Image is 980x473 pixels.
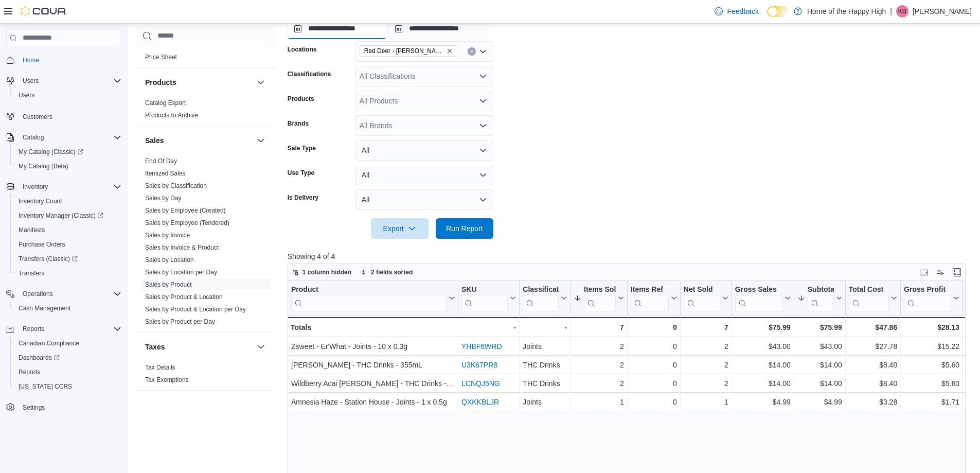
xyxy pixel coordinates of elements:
[904,285,951,295] div: Gross Profit
[10,266,126,281] button: Transfers
[19,240,65,249] span: Purchase Orders
[849,285,889,311] div: Total Cost
[145,219,229,226] a: Sales by Employee (Tendered)
[913,5,972,17] p: [PERSON_NAME]
[23,113,52,121] span: Customers
[479,47,487,56] button: Open list of options
[574,285,624,311] button: Items Sold
[479,97,487,105] button: Open list of options
[2,74,126,88] button: Users
[574,377,624,390] div: 2
[19,111,57,123] a: Customers
[14,195,121,207] span: Inventory Count
[145,169,186,178] span: Itemized Sales
[19,269,44,277] span: Transfers
[10,252,126,266] a: Transfers (Classic)
[145,244,219,251] a: Sales by Invoice & Product
[288,45,317,54] label: Locations
[898,5,906,17] span: KB
[10,159,126,173] button: My Catalog (Beta)
[377,218,422,239] span: Export
[631,285,677,311] button: Items Ref
[19,323,121,335] span: Reports
[951,266,963,278] button: Enter fullscreen
[360,45,457,57] span: Red Deer - Dawson Centre - Fire & Flower
[14,337,121,349] span: Canadian Compliance
[291,359,455,371] div: [PERSON_NAME] - THC Drinks - 355mL
[145,111,198,119] span: Products to Archive
[14,209,121,222] span: Inventory Manager (Classic)
[145,256,194,264] span: Sales by Location
[808,285,834,295] div: Subtotal
[710,1,762,22] a: Feedback
[574,321,624,334] div: 7
[145,195,182,202] a: Sales by Day
[631,285,669,311] div: Items Ref
[145,219,229,227] span: Sales by Employee (Tendered)
[145,182,207,189] a: Sales by Classification
[684,396,728,408] div: 1
[145,318,215,325] a: Sales by Product per Day
[14,302,121,314] span: Cash Management
[574,396,624,408] div: 1
[631,377,677,390] div: 0
[19,110,121,122] span: Customers
[849,377,897,390] div: $8.40
[10,208,126,223] a: Inventory Manager (Classic)
[145,363,175,372] span: Tax Details
[145,77,176,87] h3: Products
[14,238,69,251] a: Purchase Orders
[23,325,44,333] span: Reports
[735,285,791,311] button: Gross Sales
[684,285,720,311] div: Net Sold
[14,302,75,314] a: Cash Management
[890,5,892,17] p: |
[145,112,198,119] a: Products to Archive
[2,180,126,194] button: Inventory
[288,194,318,202] label: Is Delivery
[137,97,275,126] div: Products
[145,54,177,61] a: Price Sheet
[735,285,782,311] div: Gross Sales
[684,285,728,311] button: Net Sold
[10,145,126,159] a: My Catalog (Classic)
[10,301,126,316] button: Cash Management
[14,267,121,279] span: Transfers
[523,396,567,408] div: Joints
[145,256,194,264] a: Sales by Location
[19,323,48,335] button: Reports
[288,169,314,177] label: Use Type
[302,268,351,276] span: 1 column hidden
[684,340,728,353] div: 2
[14,253,121,265] span: Transfers (Classic)
[288,70,331,78] label: Classifications
[14,352,64,364] a: Dashboards
[145,231,190,239] span: Sales by Invoice
[461,285,508,311] div: SKU URL
[288,95,314,103] label: Products
[468,47,476,56] button: Clear input
[145,206,226,215] span: Sales by Employee (Created)
[849,396,897,408] div: $3.28
[288,119,309,128] label: Brands
[10,237,126,252] button: Purchase Orders
[291,285,455,311] button: Product
[288,266,355,278] button: 1 column hidden
[19,354,60,362] span: Dashboards
[288,19,386,39] input: Press the down key to open a popover containing a calendar.
[145,268,217,276] span: Sales by Location per Day
[10,351,126,365] a: Dashboards
[849,321,897,334] div: $47.86
[523,377,567,390] div: THC Drinks
[355,140,493,161] button: All
[10,365,126,379] button: Reports
[23,290,53,298] span: Operations
[904,285,951,311] div: Gross Profit
[145,157,177,165] a: End Of Day
[14,224,49,236] a: Manifests
[145,135,253,146] button: Sales
[767,6,789,17] input: Dark Mode
[479,72,487,80] button: Open list of options
[2,322,126,336] button: Reports
[137,361,275,390] div: Taxes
